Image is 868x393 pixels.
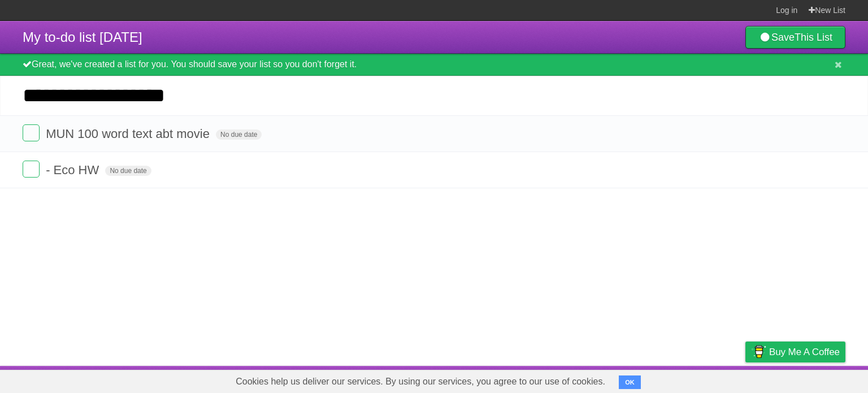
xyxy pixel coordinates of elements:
[795,32,832,43] b: This List
[745,342,845,362] a: Buy me a coffee
[23,124,40,141] label: Done
[595,369,619,390] a: About
[632,369,678,390] a: Developers
[731,369,760,390] a: Privacy
[23,161,40,178] label: Done
[692,369,717,390] a: Terms
[105,166,151,176] span: No due date
[774,369,845,390] a: Suggest a feature
[619,375,641,389] button: OK
[46,163,102,177] span: - Eco HW
[745,26,845,49] a: SaveThis List
[751,342,766,361] img: Buy me a coffee
[23,29,142,45] span: My to-do list [DATE]
[216,129,262,140] span: No due date
[224,370,617,393] span: Cookies help us deliver our services. By using our services, you agree to our use of cookies.
[46,127,212,141] span: MUN 100 word text abt movie
[769,342,840,362] span: Buy me a coffee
